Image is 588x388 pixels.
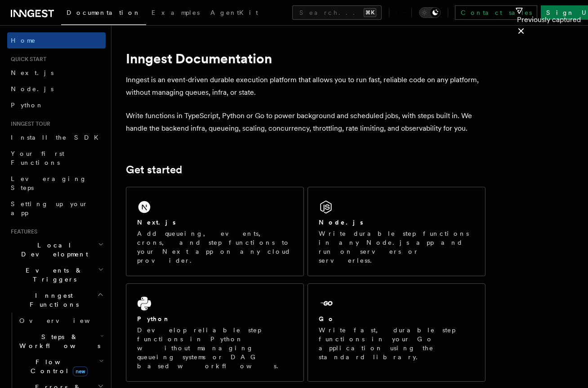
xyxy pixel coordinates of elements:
[7,241,98,259] span: Local Development
[16,357,99,375] span: Flow Control
[7,56,46,63] span: Quick start
[7,65,106,81] a: Next.js
[137,314,170,323] h2: Python
[7,97,106,113] a: Python
[205,3,263,24] a: AgentKit
[126,163,182,176] a: Get started
[292,5,382,20] button: Search...⌘K
[7,291,97,309] span: Inngest Functions
[11,85,53,93] span: Node.js
[7,228,37,235] span: Features
[307,187,486,276] a: Node.jsWrite durable step functions in any Node.js app and run on servers or serverless.
[7,266,98,284] span: Events & Triggers
[7,145,106,171] a: Your first Functions
[7,196,106,221] a: Setting up your app
[73,366,88,376] span: new
[126,50,486,66] h1: Inngest Documentation
[67,9,141,16] span: Documentation
[11,134,104,141] span: Install the SDK
[137,326,293,370] p: Develop reliable step functions in Python without managing queueing systems or DAG based workflows.
[11,69,53,76] span: Next.js
[16,313,106,329] a: Overview
[319,314,335,323] h2: Go
[11,101,44,109] span: Python
[319,326,474,362] p: Write fast, durable step functions in your Go application using the standard library.
[455,5,537,20] a: Contact sales
[11,200,88,216] span: Setting up your app
[11,36,36,45] span: Home
[7,129,106,145] a: Install the SDK
[319,229,474,265] p: Write durable step functions in any Node.js app and run on servers or serverless.
[7,287,106,313] button: Inngest Functions
[364,8,376,17] kbd: ⌘K
[126,110,486,135] p: Write functions in TypeScript, Python or Go to power background and scheduled jobs, with steps bu...
[7,262,106,287] button: Events & Triggers
[210,9,258,16] span: AgentKit
[137,229,293,265] p: Add queueing, events, crons, and step functions to your Next app on any cloud provider.
[16,354,106,379] button: Flow Controlnew
[19,317,112,324] span: Overview
[7,32,106,48] a: Home
[126,283,304,382] a: PythonDevelop reliable step functions in Python without managing queueing systems or DAG based wo...
[7,171,106,196] a: Leveraging Steps
[307,283,486,382] a: GoWrite fast, durable step functions in your Go application using the standard library.
[16,332,100,350] span: Steps & Workflows
[11,150,64,166] span: Your first Functions
[146,3,205,24] a: Examples
[126,74,486,99] p: Inngest is an event-driven durable execution platform that allows you to run fast, reliable code ...
[7,81,106,97] a: Node.js
[7,120,50,128] span: Inngest tour
[151,9,200,16] span: Examples
[137,218,176,227] h2: Next.js
[319,218,363,227] h2: Node.js
[126,187,304,276] a: Next.jsAdd queueing, events, crons, and step functions to your Next app on any cloud provider.
[16,329,106,354] button: Steps & Workflows
[11,175,87,191] span: Leveraging Steps
[7,237,106,262] button: Local Development
[61,3,146,25] a: Documentation
[419,7,441,18] button: Toggle dark mode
